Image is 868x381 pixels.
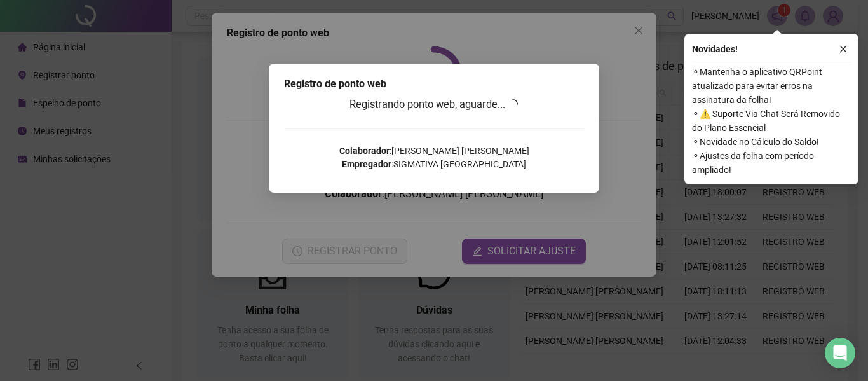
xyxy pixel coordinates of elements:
span: loading [508,99,519,110]
span: ⚬ Mantenha o aplicativo QRPoint atualizado para evitar erros na assinatura da folha! [692,65,851,107]
span: close [839,45,848,53]
h3: Registrando ponto web, aguarde... [284,97,584,113]
strong: Colaborador [339,146,390,156]
div: Open Intercom Messenger [825,338,855,368]
p: : [PERSON_NAME] [PERSON_NAME] : SIGMATIVA [GEOGRAPHIC_DATA] [284,144,584,171]
span: ⚬ Novidade no Cálculo do Saldo! [692,135,851,149]
div: Registro de ponto web [284,76,584,92]
strong: Empregador [342,159,391,169]
span: ⚬ Ajustes da folha com período ampliado! [692,149,851,177]
span: ⚬ ⚠️ Suporte Via Chat Será Removido do Plano Essencial [692,107,851,135]
span: Novidades ! [692,42,738,56]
